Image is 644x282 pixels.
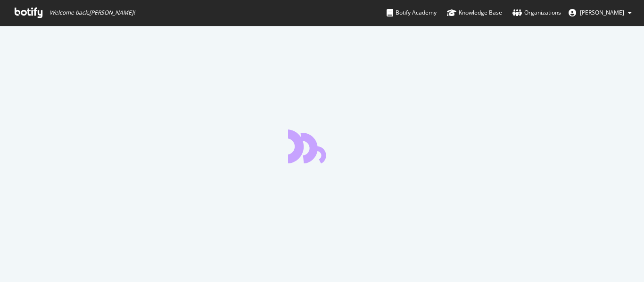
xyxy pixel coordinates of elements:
[447,8,502,17] div: Knowledge Base
[50,9,135,16] span: Welcome back, [PERSON_NAME] !
[512,8,561,17] div: Organizations
[580,8,624,16] span: Rahul Tiwari
[387,8,437,17] div: Botify Academy
[561,5,639,20] button: [PERSON_NAME]
[288,129,356,163] div: animation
